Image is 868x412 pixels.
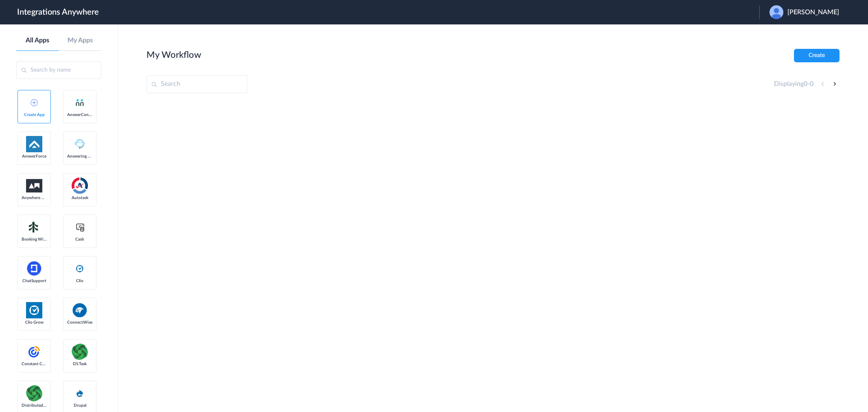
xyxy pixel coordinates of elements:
h2: My Workflow [146,50,201,60]
span: [PERSON_NAME] [787,9,839,16]
span: Clio [67,278,92,283]
img: chatsupport-icon.svg [26,261,42,277]
input: Search by name [16,61,101,79]
span: Constant Contact [22,362,47,366]
img: clio-logo.svg [75,264,85,274]
img: distributedSource.png [72,344,88,360]
span: Autotask [67,195,92,200]
span: Clio Grow [22,320,47,325]
img: Setmore_Logo.svg [26,220,42,234]
img: connectwise.png [72,302,88,318]
img: cash-logo.svg [75,222,85,232]
span: Drupal [67,403,92,408]
h4: Displaying - [774,80,813,88]
span: Answering Service [67,154,92,159]
img: add-icon.svg [31,99,38,106]
span: AnswerConnect [67,112,92,117]
a: My Apps [59,37,102,44]
span: 0 [810,81,813,87]
img: autotask.png [72,178,88,194]
span: Distributed Source [22,403,47,408]
button: Create [794,49,840,62]
h1: Integrations Anywhere [17,7,99,17]
a: All Apps [16,37,59,44]
img: drupal-logo.svg [75,388,85,398]
img: Clio.jpg [26,302,42,318]
input: Search [146,75,247,93]
span: DS Task [67,362,92,366]
img: af-app-logo.svg [26,136,42,152]
span: Anywhere Works [22,195,47,200]
span: ChatSupport [22,278,47,283]
img: distributedSource.png [26,385,42,401]
span: ConnectWise [67,320,92,325]
span: Create App [22,112,47,117]
span: AnswerForce [22,154,47,159]
span: Cash [67,237,92,242]
img: aww.png [26,179,42,193]
img: answerconnect-logo.svg [75,98,85,107]
img: Answering_service.png [72,136,88,152]
img: user.png [770,5,783,19]
span: Booking Widget [22,237,47,242]
span: 0 [804,81,807,87]
img: constant-contact.svg [26,344,42,360]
